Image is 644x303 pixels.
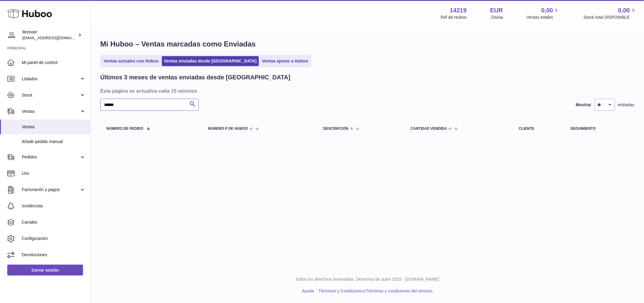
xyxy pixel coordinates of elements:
[100,39,634,49] h1: Mi Huboo – Ventas marcadas como Enviadas
[527,14,560,20] span: Ventas totales
[22,60,86,65] span: Mi panel de control
[22,171,86,176] span: Uso
[100,73,290,81] h2: Últimos 3 meses de ventas enviadas desde [GEOGRAPHIC_DATA]
[492,14,503,20] div: Divisa
[106,127,143,131] span: Número de pedido
[101,56,161,66] a: Ventas actuales con Huboo
[576,102,591,108] label: Mostrar
[22,92,79,98] span: Stock
[441,14,466,20] div: Ref de Huboo
[584,14,637,20] span: Stock total DISPONIBLE
[618,6,630,14] span: 0,00
[95,276,639,282] p: Todos los derechos reservados. Derechos de autor 2025 - [DOMAIN_NAME]
[323,127,348,131] span: Descripción
[22,76,79,82] span: Listados
[584,6,637,20] a: 0,00 Stock total DISPONIBLE
[22,187,79,193] span: Facturación y pagos
[22,236,86,241] span: Configuración
[7,30,16,40] img: oroses@renuevo.es
[22,252,86,258] span: Devoluciones
[22,219,86,225] span: Canales
[316,288,433,294] li: y
[22,139,86,145] span: Añadir pedido manual
[22,203,86,209] span: Incidencias
[490,6,503,14] strong: EUR
[541,6,553,14] span: 0,00
[366,289,433,293] a: Términos y condiciones del servicio
[260,56,310,66] a: Ventas ajenas a Huboo
[319,289,364,293] a: Términos y Condiciones
[570,127,628,131] div: Seguimiento
[22,29,77,41] div: Brimoer
[450,6,467,14] strong: 14219
[162,56,259,66] a: Ventas enviadas desde [GEOGRAPHIC_DATA]
[411,127,447,131] span: Cantidad vendida
[527,6,560,20] a: 0,00 Ventas totales
[618,102,634,108] span: entradas
[100,88,633,94] h3: Esta página se actualiza cada 15 minutos
[22,35,89,40] span: [EMAIL_ADDRESS][DOMAIN_NAME]
[22,109,79,114] span: Ventas
[22,124,86,130] span: Ventas
[7,265,83,276] a: Cerrar sesión
[302,289,314,293] a: Ayuda
[208,127,248,131] span: número P de Huboo
[519,127,558,131] div: Cliente
[22,154,79,160] span: Pedidos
